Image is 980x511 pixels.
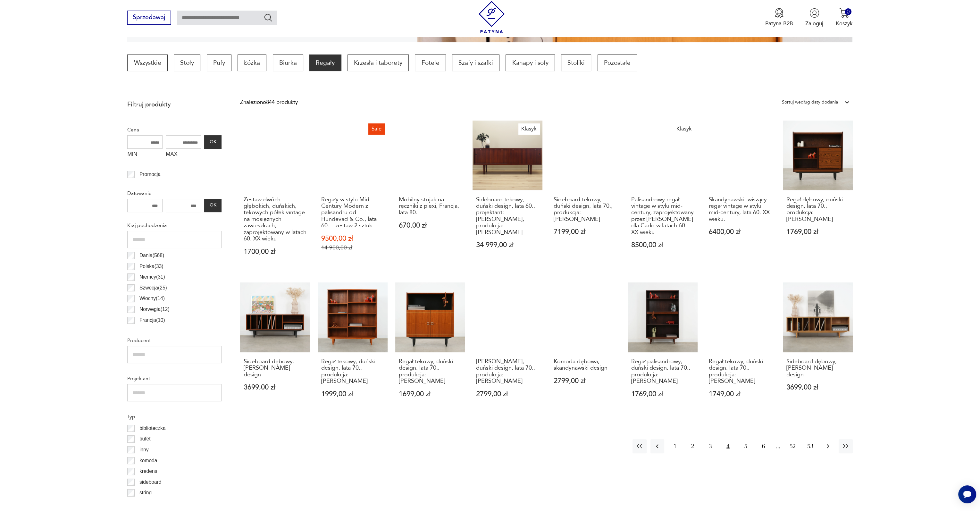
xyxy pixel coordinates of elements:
[139,170,161,179] p: Promocja
[765,8,793,27] a: Ikona medaluPatyna B2B
[845,8,851,15] div: 0
[786,384,849,391] p: 3699,00 zł
[757,439,770,453] button: 6
[473,121,542,270] a: KlasykSideboard tekowy, duński design, lata 60., projektant: Hans J. Wegner, produkcja: Ry Møbler...
[721,439,735,453] button: 4
[561,54,591,71] a: Stoliki
[139,251,164,260] p: Dania ( 568 )
[805,8,823,27] button: Zaloguj
[783,282,853,413] a: Sideboard dębowy, skandynawski designSideboard dębowy, [PERSON_NAME] design3699,00 zł
[139,305,170,314] p: Norwegia ( 12 )
[127,15,171,21] a: Sprzedawaj
[127,149,163,161] label: MIN
[628,121,698,270] a: KlasykPalisandrowy regał vintage w stylu mid-century, zaprojektowany przez Poula Cadoviusa dla Ca...
[139,457,157,465] p: komoda
[786,229,849,235] p: 1769,00 zł
[240,121,310,270] a: Zestaw dwóch głębokich, duńskich, tekowych półek vintage na mosiężnych zawieszkach, zaprojektowan...
[398,358,461,385] h3: Regał tekowy, duński design, lata 70., produkcja: [PERSON_NAME]
[174,54,200,71] p: Stoły
[786,358,849,378] h3: Sideboard dębowy, [PERSON_NAME] design
[127,374,222,383] p: Projektant
[139,499,155,508] p: witryna
[809,8,819,18] img: Ikonka użytkownika
[127,413,222,421] p: Typ
[127,11,171,25] button: Sprzedawaj
[709,229,772,235] p: 6400,00 zł
[783,121,853,270] a: Regał dębowy, duński design, lata 70., produkcja: DaniaRegał dębowy, duński design, lata 70., pro...
[836,8,853,27] button: 0Koszyk
[786,439,800,453] button: 52
[321,197,384,229] h3: Regały w stylu Mid-Century Modern z palisandru od Hundevad & Co., lata 60. – zestaw 2 sztuk
[765,20,793,27] p: Patyna B2B
[139,294,165,303] p: Włochy ( 14 )
[786,197,849,223] h3: Regał dębowy, duński design, lata 70., produkcja: [PERSON_NAME]
[631,197,694,236] h3: Palisandrowy regał vintage w stylu mid-century, zaprojektowany przez [PERSON_NAME] dla Cado w lat...
[264,13,273,22] button: Szukaj
[475,1,508,33] img: Patyna - sklep z meblami i dekoracjami vintage
[703,439,717,453] button: 3
[598,54,637,71] a: Pozostałe
[476,242,539,248] p: 34 999,00 zł
[139,262,163,271] p: Polska ( 33 )
[139,446,149,454] p: inny
[139,435,151,443] p: bufet
[207,54,231,71] p: Pufy
[244,358,306,378] h3: Sideboard dębowy, [PERSON_NAME] design
[240,98,298,106] div: Znaleziono 844 produkty
[139,467,157,475] p: kredens
[506,54,555,71] a: Kanapy i sofy
[476,391,539,398] p: 2799,00 zł
[836,20,853,27] p: Koszyk
[273,54,303,71] a: Biurka
[127,54,167,71] a: Wszystkie
[309,54,341,71] p: Regały
[398,391,461,398] p: 1699,00 zł
[127,221,222,230] p: Kraj pochodzenia
[709,391,772,398] p: 1749,00 zł
[550,121,620,270] a: Sideboard tekowy, duński design, lata 70., produkcja: DaniaSideboard tekowy, duński design, lata ...
[958,485,976,503] iframe: Smartsupp widget button
[127,189,222,197] p: Datowanie
[204,199,222,212] button: OK
[127,126,222,134] p: Cena
[554,378,616,384] p: 2799,00 zł
[348,54,409,71] a: Krzesła i taborety
[415,54,446,71] a: Fotele
[139,316,165,324] p: Francja ( 10 )
[631,391,694,398] p: 1769,00 zł
[628,282,698,413] a: Regał palisandrowy, duński design, lata 70., produkcja: DaniaRegał palisandrowy, duński design, l...
[240,282,310,413] a: Sideboard dębowy, skandynawski designSideboard dębowy, [PERSON_NAME] design3699,00 zł
[782,98,838,106] div: Sortuj według daty dodania
[765,8,793,27] button: Patyna B2B
[473,282,542,413] a: Regał mahoniowy, duński design, lata 70., produkcja: Dania[PERSON_NAME], duński design, lata 70.,...
[803,439,817,453] button: 53
[805,20,823,27] p: Zaloguj
[166,149,201,161] label: MAX
[127,336,222,345] p: Producent
[398,197,461,216] h3: Mobilny stojak na ręczniki z plexi, Francja, lata 80.
[139,284,167,292] p: Szwecja ( 25 )
[554,358,616,372] h3: Komoda dębowa, skandynawski design
[204,135,222,149] button: OK
[398,222,461,229] p: 670,00 zł
[244,384,306,391] p: 3699,00 zł
[238,54,266,71] a: Łóżka
[244,248,306,255] p: 1700,00 zł
[554,197,616,223] h3: Sideboard tekowy, duński design, lata 70., produkcja: [PERSON_NAME]
[139,489,152,497] p: string
[631,242,694,248] p: 8500,00 zł
[686,439,699,453] button: 2
[127,100,222,109] p: Filtruj produkty
[318,121,388,270] a: SaleRegały w stylu Mid-Century Modern z palisandru od Hundevad & Co., lata 60. – zestaw 2 sztukRe...
[550,282,620,413] a: Komoda dębowa, skandynawski designKomoda dębowa, skandynawski design2799,00 zł
[321,244,384,251] p: 14 900,00 zł
[631,358,694,385] h3: Regał palisandrowy, duński design, lata 70., produkcja: [PERSON_NAME]
[774,8,784,18] img: Ikona medalu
